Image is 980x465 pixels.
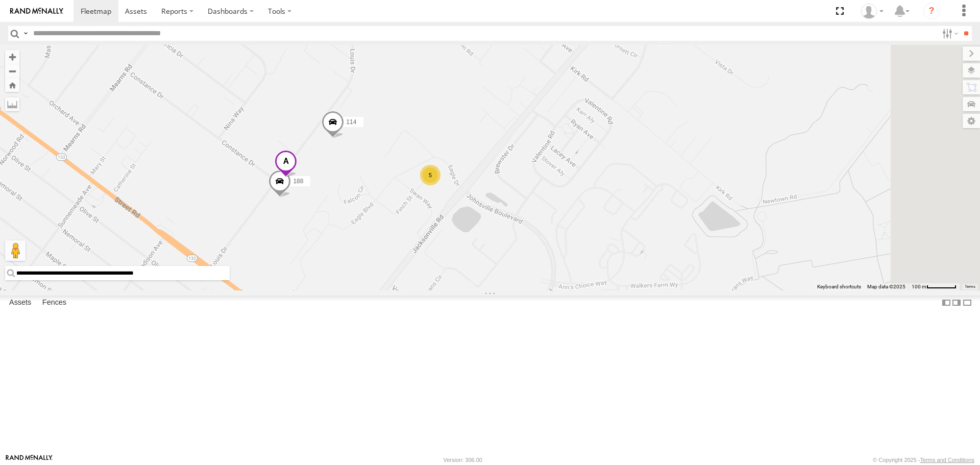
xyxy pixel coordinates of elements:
label: Dock Summary Table to the Left [941,296,951,310]
img: rand-logo.svg [10,8,63,15]
a: Terms (opens in new tab) [965,284,975,288]
div: © Copyright 2025 - [873,457,974,463]
div: Kim Nappi [857,4,887,19]
label: Fences [37,296,71,310]
button: Zoom Home [5,78,19,92]
label: Measure [5,97,19,111]
label: Dock Summary Table to the Right [951,296,962,310]
div: 5 [420,165,440,185]
label: Search Filter Options [938,26,960,41]
a: Visit our Website [6,455,53,465]
i: ? [923,3,940,19]
div: Version: 306.00 [444,457,482,463]
label: Assets [4,296,36,310]
span: 114 [346,118,356,126]
button: Drag Pegman onto the map to open Street View [5,240,26,261]
label: Hide Summary Table [962,296,972,310]
label: Search Query [21,26,30,41]
button: Map Scale: 100 m per 55 pixels [909,283,960,290]
span: 188 [293,178,303,185]
a: Terms and Conditions [920,457,974,463]
span: Map data ©2025 [867,284,905,289]
button: Keyboard shortcuts [817,283,861,290]
button: Zoom in [5,50,19,64]
span: 100 m [912,284,926,289]
button: Zoom out [5,64,19,78]
label: Map Settings [963,114,980,128]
